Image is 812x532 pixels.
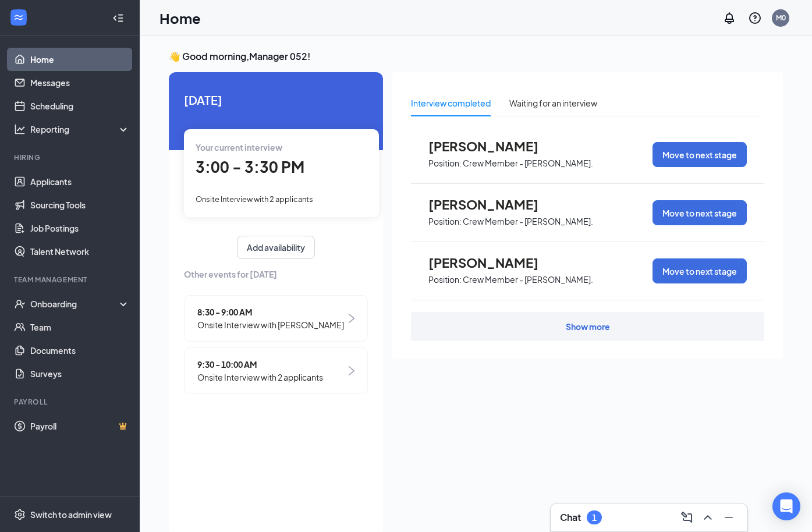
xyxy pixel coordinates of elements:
[14,123,26,135] svg: Analysis
[30,217,130,240] a: Job Postings
[184,91,368,109] span: [DATE]
[592,513,597,523] div: 1
[722,510,736,524] svg: Minimize
[30,509,112,520] div: Switch to admin view
[30,414,130,438] a: PayrollCrown
[653,200,747,225] button: Move to next stage
[169,50,783,63] h3: 👋 Good morning, Manager 052 !
[653,142,747,167] button: Move to next stage
[698,508,717,527] button: ChevronUp
[678,508,696,527] button: ComposeMessage
[680,510,694,524] svg: ComposeMessage
[184,268,368,281] span: Other events for [DATE]
[14,275,127,285] div: Team Management
[463,158,593,169] p: Crew Member - [PERSON_NAME].
[509,97,597,109] div: Waiting for an interview
[463,216,593,227] p: Crew Member - [PERSON_NAME].
[30,362,130,385] a: Surveys
[197,358,323,371] span: 9:30 - 10:00 AM
[237,236,315,259] button: Add availability
[566,321,610,332] div: Show more
[748,11,762,25] svg: QuestionInfo
[428,139,556,154] span: [PERSON_NAME]
[30,193,130,217] a: Sourcing Tools
[30,48,130,71] a: Home
[14,298,26,310] svg: UserCheck
[30,339,130,362] a: Documents
[653,258,747,283] button: Move to next stage
[30,170,130,193] a: Applicants
[560,511,581,524] h3: Chat
[197,318,344,331] span: Onsite Interview with [PERSON_NAME]
[772,492,800,520] div: Open Intercom Messenger
[30,94,130,118] a: Scheduling
[159,8,201,28] h1: Home
[428,216,462,227] p: Position:
[463,274,593,285] p: Crew Member - [PERSON_NAME].
[13,12,24,23] svg: WorkstreamLogo
[722,11,736,25] svg: Notifications
[30,71,130,94] a: Messages
[30,240,130,263] a: Talent Network
[112,12,124,24] svg: Collapse
[30,123,130,135] div: Reporting
[197,371,323,384] span: Onsite Interview with 2 applicants
[14,397,127,407] div: Payroll
[196,194,313,204] span: Onsite Interview with 2 applicants
[428,197,556,212] span: [PERSON_NAME]
[776,13,786,23] div: M0
[14,509,26,520] svg: Settings
[411,97,491,109] div: Interview completed
[30,315,130,339] a: Team
[719,508,738,527] button: Minimize
[428,274,462,285] p: Position:
[14,152,127,162] div: Hiring
[30,298,120,310] div: Onboarding
[428,255,556,270] span: [PERSON_NAME]
[196,157,304,176] span: 3:00 - 3:30 PM
[196,142,282,152] span: Your current interview
[197,306,344,318] span: 8:30 - 9:00 AM
[428,158,462,169] p: Position:
[701,510,715,524] svg: ChevronUp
